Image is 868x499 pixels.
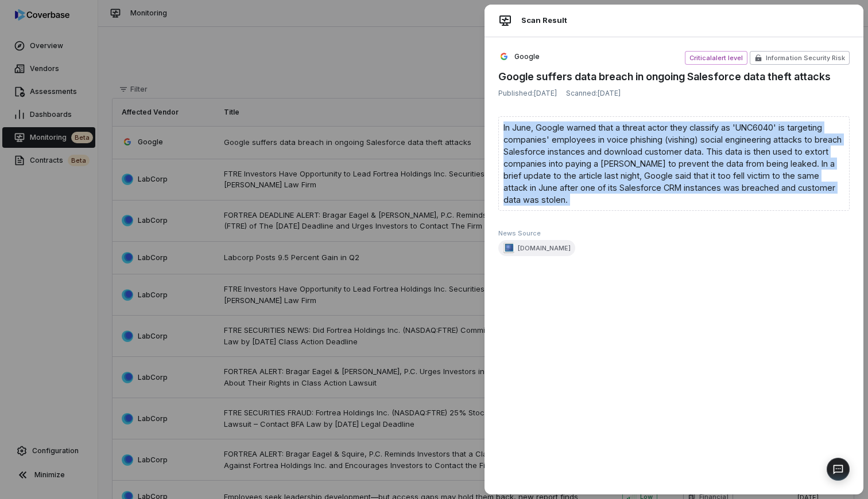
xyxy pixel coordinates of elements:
span: Information Security Risk [766,53,845,62]
img: faviconV2 [503,242,514,254]
span: Scanned: [DATE] [566,89,621,98]
span: Scan Result [521,15,567,26]
span: Google [514,52,540,61]
div: In June, Google warned that a threat actor they classify as 'UNC6040' is targeting companies' emp... [498,116,850,211]
span: Google suffers data breach in ongoing Salesforce data theft attacks [498,69,850,84]
a: [DOMAIN_NAME] [518,243,571,253]
a: https://google.com/Google [498,51,540,65]
span: Published: [DATE] [498,89,557,98]
span: News Source [498,229,850,238]
span: Critical alert level [689,54,743,62]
